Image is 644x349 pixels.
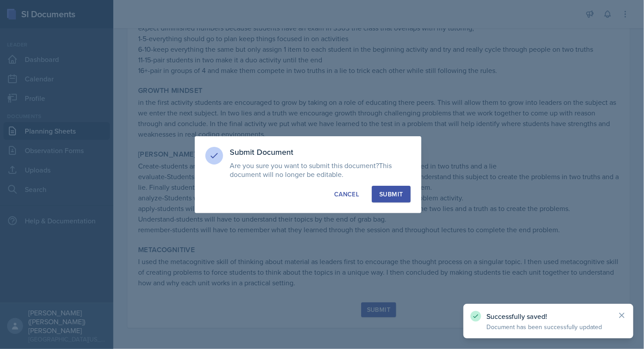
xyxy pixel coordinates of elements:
button: Cancel [327,186,366,203]
p: Successfully saved! [486,312,610,321]
h3: Submit Document [230,147,411,157]
p: Document has been successfully updated [486,322,610,331]
span: This document will no longer be editable. [230,161,392,179]
button: Submit [372,186,410,203]
p: Are you sure you want to submit this document? [230,161,411,179]
div: Cancel [334,190,359,199]
div: Submit [379,190,403,199]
